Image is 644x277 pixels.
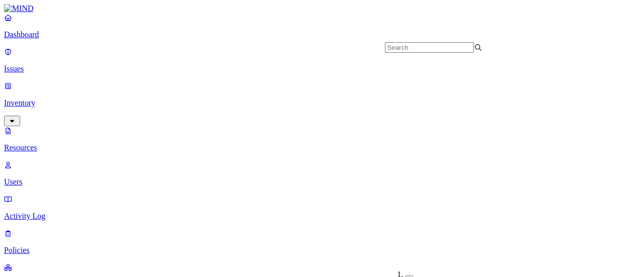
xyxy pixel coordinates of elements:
a: Activity Log [4,195,640,221]
p: Resources [4,143,640,152]
a: Inventory [4,81,640,125]
input: Search [385,42,474,53]
a: MIND [4,4,640,13]
p: Policies [4,246,640,255]
a: Resources [4,126,640,152]
p: Inventory [4,99,640,108]
a: Policies [4,229,640,255]
a: Users [4,160,640,187]
a: Dashboard [4,13,640,39]
p: Users [4,177,640,187]
p: Dashboard [4,30,640,39]
p: Activity Log [4,212,640,221]
p: Issues [4,64,640,73]
img: MIND [4,4,34,13]
a: Issues [4,47,640,73]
